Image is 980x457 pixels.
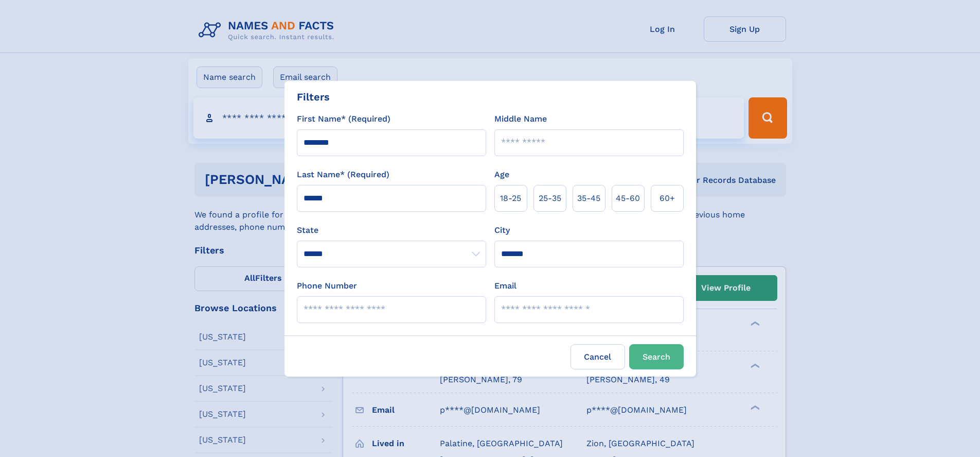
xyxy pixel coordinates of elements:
[539,192,561,205] span: 25‑35
[494,113,547,125] label: Middle Name
[660,192,675,205] span: 60+
[629,344,684,369] button: Search
[297,168,389,181] label: Last Name* (Required)
[577,192,600,205] span: 35‑45
[494,280,516,292] label: Email
[494,224,510,236] label: City
[297,224,486,236] label: State
[616,192,640,205] span: 45‑60
[494,168,509,181] label: Age
[297,280,357,292] label: Phone Number
[297,113,390,125] label: First Name* (Required)
[297,89,330,105] div: Filters
[571,344,625,369] label: Cancel
[500,192,521,205] span: 18‑25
